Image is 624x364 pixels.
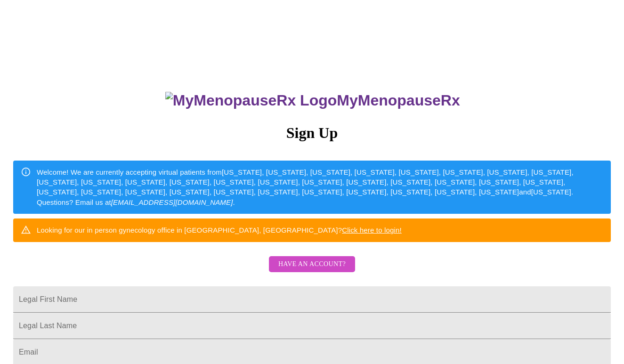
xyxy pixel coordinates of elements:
a: Have an account? [267,267,357,275]
span: Have an account? [278,259,346,270]
div: Welcome! We are currently accepting virtual patients from [US_STATE], [US_STATE], [US_STATE], [US... [37,163,603,211]
img: MyMenopauseRx Logo [165,92,337,109]
a: Click here to login! [342,226,402,234]
em: [EMAIL_ADDRESS][DOMAIN_NAME] [111,198,233,206]
button: Have an account? [269,256,355,273]
h3: Sign Up [13,124,611,142]
div: Looking for our in person gynecology office in [GEOGRAPHIC_DATA], [GEOGRAPHIC_DATA]? [37,221,402,239]
h3: MyMenopauseRx [15,92,611,109]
